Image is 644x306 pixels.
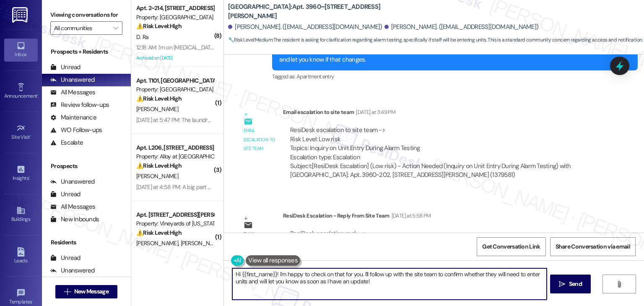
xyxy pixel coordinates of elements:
[290,229,587,256] div: ResiDesk escalation reply -> Please handle: let residents know we will not be entering their apar...
[550,275,591,293] button: Send
[136,239,181,247] span: [PERSON_NAME]
[4,203,38,226] a: Buildings
[135,53,215,63] div: Archived on [DATE]
[50,138,83,147] div: Escalate
[50,190,80,199] div: Unread
[136,22,182,30] strong: ⚠️ Risk Level: High
[390,211,431,220] div: [DATE] at 5:58 PM
[550,237,636,256] button: Share Conversation via email
[50,101,109,109] div: Review follow-ups
[482,242,540,251] span: Get Conversation Link
[136,4,214,13] div: Apt. 2~214, [STREET_ADDRESS]
[569,280,582,288] span: Send
[42,238,131,247] div: Residents
[136,172,178,180] span: [PERSON_NAME]
[228,23,382,31] div: [PERSON_NAME]. ([EMAIL_ADDRESS][DOMAIN_NAME])
[136,143,214,152] div: Apt. L206, [STREET_ADDRESS]
[50,215,99,224] div: New Inbounds
[64,288,70,295] i: 
[290,126,595,162] div: ResiDesk escalation to site team -> Risk Level: Low risk Topics: Inquiry on Unit Entry During Ala...
[228,36,643,44] span: : The resident is asking for clarification regarding alarm testing, specifically if staff will be...
[54,21,109,35] input: All communities
[42,47,131,56] div: Prospects + Residents
[30,133,31,139] span: •
[74,287,109,296] span: New Message
[50,8,122,21] label: Viewing conversations for
[244,230,276,257] div: Email escalation reply
[290,162,595,180] div: Subject: [ResiDesk Escalation] (Low risk) - Action Needed (Inquiry on Unit Entry During Alarm Tes...
[354,108,395,117] div: [DATE] at 3:49 PM
[136,229,182,236] strong: ⚠️ Risk Level: High
[136,95,182,102] strong: ⚠️ Risk Level: High
[136,76,214,85] div: Apt. T101, [GEOGRAPHIC_DATA] at [GEOGRAPHIC_DATA]
[556,242,630,251] span: Share Conversation via email
[50,126,102,135] div: WO Follow-ups
[296,73,334,80] span: Apartment entry
[50,75,95,84] div: Unanswered
[12,7,29,23] img: ResiDesk Logo
[136,105,178,113] span: [PERSON_NAME]
[244,126,276,153] div: Email escalation to site team
[279,46,624,64] div: Hi [PERSON_NAME], I’m not sure if they’ll need to enter residents’ units, but I don’t believe the...
[50,202,95,211] div: All Messages
[477,237,545,256] button: Get Conversation Link
[4,121,38,144] a: Site Visit •
[136,162,182,169] strong: ⚠️ Risk Level: High
[136,33,149,41] span: D. Ra
[50,177,95,186] div: Unanswered
[136,219,214,228] div: Property: Vineyards of [US_STATE][GEOGRAPHIC_DATA]
[4,245,38,267] a: Leads
[559,281,565,288] i: 
[232,268,546,300] textarea: Hi {{first_name}}! I'm happy to check on that for you. I'll follow up with the site team to confi...
[4,162,38,185] a: Insights •
[384,23,539,31] div: [PERSON_NAME]. ([EMAIL_ADDRESS][DOMAIN_NAME])
[29,174,30,180] span: •
[4,39,38,61] a: Inbox
[50,254,80,262] div: Unread
[228,3,396,21] b: [GEOGRAPHIC_DATA]: Apt. 3960~[STREET_ADDRESS][PERSON_NAME]
[113,25,118,31] i: 
[42,162,131,171] div: Prospects
[50,266,95,275] div: Unanswered
[181,239,223,247] span: [PERSON_NAME]
[50,113,96,122] div: Maintenance
[136,85,214,94] div: Property: [GEOGRAPHIC_DATA]
[32,298,34,303] span: •
[55,285,117,298] button: New Message
[37,92,39,98] span: •
[136,210,214,219] div: Apt. [STREET_ADDRESS][PERSON_NAME]
[136,13,214,22] div: Property: [GEOGRAPHIC_DATA]
[136,152,214,161] div: Property: Alloy at [GEOGRAPHIC_DATA]
[283,108,602,119] div: Email escalation to site team
[272,70,638,83] div: Tagged as:
[50,88,95,97] div: All Messages
[228,36,273,43] strong: 🔧 Risk Level: Medium
[283,211,602,223] div: ResiDesk Escalation - Reply From Site Team
[616,281,622,288] i: 
[50,63,80,72] div: Unread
